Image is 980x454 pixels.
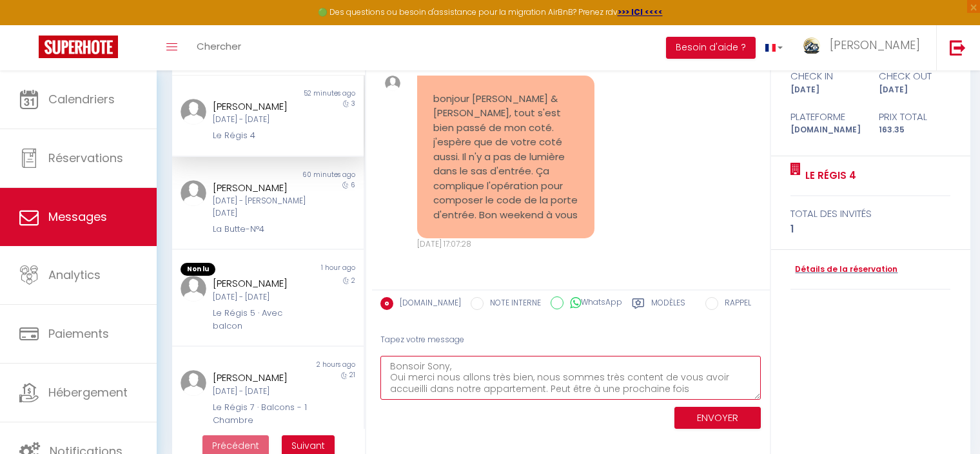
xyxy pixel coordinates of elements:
[351,180,355,190] span: 6
[213,114,308,126] div: [DATE] - [DATE]
[790,263,897,276] a: Détails de la réservation
[801,168,856,183] a: Le Régis 4
[870,109,959,125] div: Prix total
[268,263,363,276] div: 1 hour ago
[213,195,308,220] div: [DATE] - [PERSON_NAME][DATE]
[718,297,751,311] label: RAPPEL
[790,222,950,237] div: 1
[48,91,115,107] span: Calendriers
[181,263,215,276] span: Non lu
[393,297,461,311] label: [DOMAIN_NAME]
[782,109,870,125] div: Plateforme
[48,150,123,166] span: Réservations
[563,296,622,311] label: WhatsApp
[351,99,355,108] span: 3
[484,297,541,311] label: NOTE INTERNE
[782,84,870,96] div: [DATE]
[48,384,128,400] span: Hébergement
[213,99,308,114] div: [PERSON_NAME]
[213,276,308,291] div: [PERSON_NAME]
[212,439,259,452] span: Précédent
[349,370,355,380] span: 21
[213,129,308,142] div: Le Régis 4
[213,370,308,386] div: [PERSON_NAME]
[870,84,959,96] div: [DATE]
[870,124,959,136] div: 163.35
[802,37,821,54] img: ...
[181,180,206,206] img: ...
[385,76,400,91] img: ...
[48,209,107,225] span: Messages
[213,180,308,196] div: [PERSON_NAME]
[782,124,870,136] div: [DOMAIN_NAME]
[792,25,936,70] a: ... [PERSON_NAME]
[213,401,308,428] div: Le Régis 7 · Balcons - 1 Chambre
[213,386,308,398] div: [DATE] - [DATE]
[618,6,663,17] a: >>> ICI <<<<
[782,68,870,84] div: check in
[651,297,685,313] label: Modèles
[870,68,959,84] div: check out
[674,407,761,429] button: ENVOYER
[666,37,756,59] button: Besoin d'aide ?
[291,439,325,452] span: Suivant
[830,37,920,53] span: [PERSON_NAME]
[950,39,966,56] img: logout
[433,92,578,223] pre: bonjour [PERSON_NAME] & [PERSON_NAME], tout s'est bien passé de mon coté. j'espère que de votre c...
[213,223,308,236] div: La Butte-N°4
[213,291,308,304] div: [DATE] - [DATE]
[380,324,761,356] div: Tapez votre message
[39,36,118,58] img: Super Booking
[268,88,363,99] div: 52 minutes ago
[197,39,241,53] span: Chercher
[213,307,308,333] div: Le Régis 5 · Avec balcon
[181,276,206,302] img: ...
[351,276,355,285] span: 2
[790,206,950,222] div: total des invités
[48,325,109,342] span: Paiements
[417,238,594,251] div: [DATE] 17:07:28
[181,99,206,125] img: ...
[268,170,363,180] div: 60 minutes ago
[268,360,363,370] div: 2 hours ago
[181,370,206,396] img: ...
[187,25,251,70] a: Chercher
[48,267,101,283] span: Analytics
